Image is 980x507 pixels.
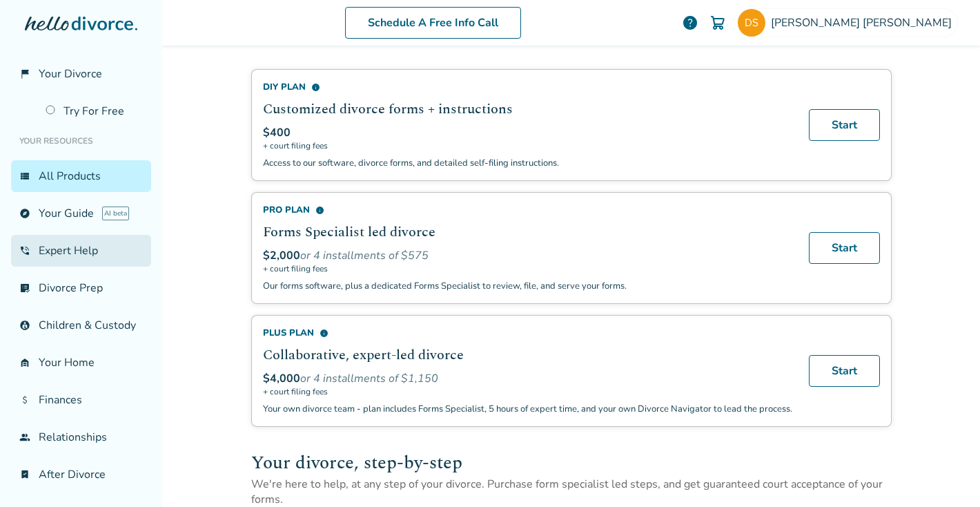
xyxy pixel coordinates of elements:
[682,15,698,31] a: help
[19,357,30,368] span: garage_home
[263,222,792,242] h2: Forms Specialist led divorce
[263,81,792,93] div: DIY Plan
[11,459,151,490] a: bookmark_checkAfter Divorce
[11,347,151,379] a: garage_homeYour Home
[251,449,892,477] h2: Your divorce, step-by-step
[11,309,151,341] a: account_childChildren & Custody
[19,283,30,294] span: list_alt_check
[37,95,151,127] a: Try For Free
[11,127,151,155] li: Your Resources
[263,157,792,169] p: Access to our software, divorce forms, and detailed self-filing instructions.
[19,394,30,405] span: attach_money
[809,232,880,264] a: Start
[263,263,792,274] span: + court filing fees
[263,345,792,365] h2: Collaborative, expert-led divorce
[311,83,320,92] span: info
[315,206,324,215] span: info
[809,355,880,387] a: Start
[263,204,792,216] div: Pro Plan
[19,320,30,331] span: account_child
[263,386,792,397] span: + court filing fees
[19,432,30,443] span: group
[11,58,151,90] a: flag_2Your Divorce
[19,68,30,79] span: flag_2
[11,272,151,304] a: list_alt_checkDivorce Prep
[11,421,151,453] a: groupRelationships
[11,235,151,267] a: phone_in_talkExpert Help
[11,160,151,192] a: view_listAll Products
[345,7,521,39] a: Schedule A Free Info Call
[320,329,329,338] span: info
[263,125,291,140] span: $400
[251,477,892,507] p: We're here to help, at any step of your divorce. Purchase form specialist led steps, and get guar...
[102,207,129,220] span: AI beta
[738,9,765,37] img: dswezey2+portal1@gmail.com
[11,198,151,229] a: exploreYour GuideAI beta
[709,15,726,31] img: Cart
[911,441,980,507] iframe: Chat Widget
[19,245,30,256] span: phone_in_talk
[263,371,792,386] div: or 4 installments of $1,150
[263,248,792,263] div: or 4 installments of $575
[11,384,151,416] a: attach_moneyFinances
[19,469,30,480] span: bookmark_check
[809,109,880,141] a: Start
[19,171,30,182] span: view_list
[263,280,792,292] p: Our forms software, plus a dedicated Forms Specialist to review, file, and serve your forms.
[263,99,792,119] h2: Customized divorce forms + instructions
[263,248,300,263] span: $2,000
[263,403,792,415] p: Your own divorce team - plan includes Forms Specialist, 5 hours of expert time, and your own Divo...
[263,327,792,339] div: Plus Plan
[19,208,30,219] span: explore
[771,15,957,30] span: [PERSON_NAME] [PERSON_NAME]
[39,66,102,82] span: Your Divorce
[263,371,300,386] span: $4,000
[263,140,792,151] span: + court filing fees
